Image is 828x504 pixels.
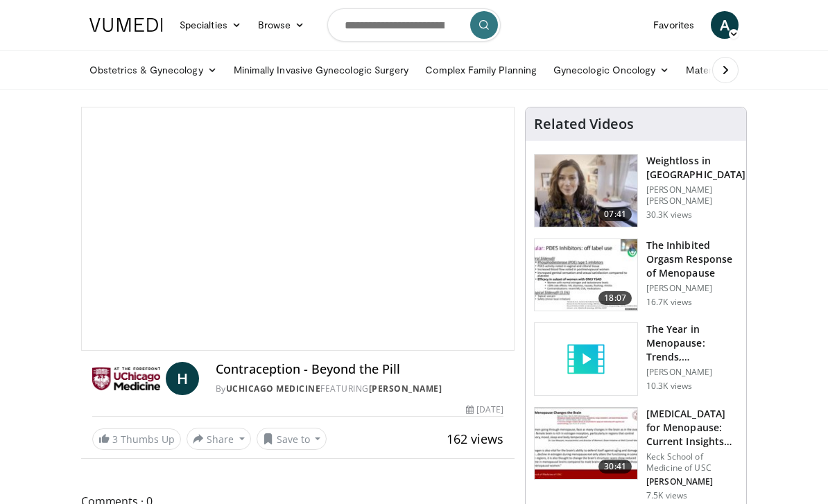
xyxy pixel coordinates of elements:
img: VuMedi Logo [89,18,163,32]
img: 47271b8a-94f4-49c8-b914-2a3d3af03a9e.150x105_q85_crop-smart_upscale.jpg [535,408,637,480]
h3: The Inhibited Orgasm Response of Menopause [646,238,738,280]
a: Browse [250,11,313,39]
a: 07:41 Weightloss in [GEOGRAPHIC_DATA] [PERSON_NAME] [PERSON_NAME] 30.3K views [534,154,738,227]
a: Obstetrics & Gynecology [81,56,225,84]
p: Keck School of Medicine of USC [646,451,738,473]
h4: Related Videos [534,116,634,132]
h3: Weightloss in [GEOGRAPHIC_DATA] [646,154,745,182]
a: Specialties [171,11,250,39]
a: Minimally Invasive Gynecologic Surgery [225,56,417,84]
a: Complex Family Planning [417,56,545,84]
video-js: Video Player [82,107,514,350]
p: [PERSON_NAME] [646,283,738,294]
p: 7.5K views [646,490,687,501]
h3: [MEDICAL_DATA] for Menopause: Current Insights and Futu… [646,407,738,449]
span: 07:41 [598,207,632,221]
p: 10.3K views [646,381,692,392]
span: 30:41 [598,460,632,473]
img: UChicago Medicine [92,362,160,395]
a: Maternal–Fetal Medicine [678,56,804,84]
span: 18:07 [598,291,632,305]
a: Gynecologic Oncology [545,56,678,84]
div: By FEATURING [216,383,503,395]
a: 3 Thumbs Up [92,428,181,450]
img: video_placeholder_short.svg [535,323,637,395]
img: 283c0f17-5e2d-42ba-a87c-168d447cdba4.150x105_q85_crop-smart_upscale.jpg [535,239,637,311]
a: Favorites [645,11,702,39]
a: 30:41 [MEDICAL_DATA] for Menopause: Current Insights and Futu… Keck School of Medicine of USC [PE... [534,407,738,501]
h3: The Year in Menopause: Trends, Controversies & Future Directions [646,322,738,364]
p: [PERSON_NAME] [PERSON_NAME] [646,184,745,207]
span: 162 views [447,431,503,447]
p: 16.7K views [646,297,692,308]
p: [PERSON_NAME] [646,476,738,487]
button: Share [187,428,251,450]
a: 18:07 The Inhibited Orgasm Response of Menopause [PERSON_NAME] 16.7K views [534,238,738,312]
h4: Contraception - Beyond the Pill [216,362,503,377]
div: [DATE] [466,403,503,416]
a: The Year in Menopause: Trends, Controversies & Future Directions [PERSON_NAME] 10.3K views [534,322,738,396]
a: UChicago Medicine [226,383,321,394]
a: H [166,362,199,395]
p: [PERSON_NAME] [646,367,738,378]
a: A [711,11,739,39]
span: 3 [112,433,118,446]
input: Search topics, interventions [327,8,501,42]
img: 9983fed1-7565-45be-8934-aef1103ce6e2.150x105_q85_crop-smart_upscale.jpg [535,155,637,227]
p: 30.3K views [646,209,692,220]
button: Save to [257,428,327,450]
a: [PERSON_NAME] [369,383,442,394]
